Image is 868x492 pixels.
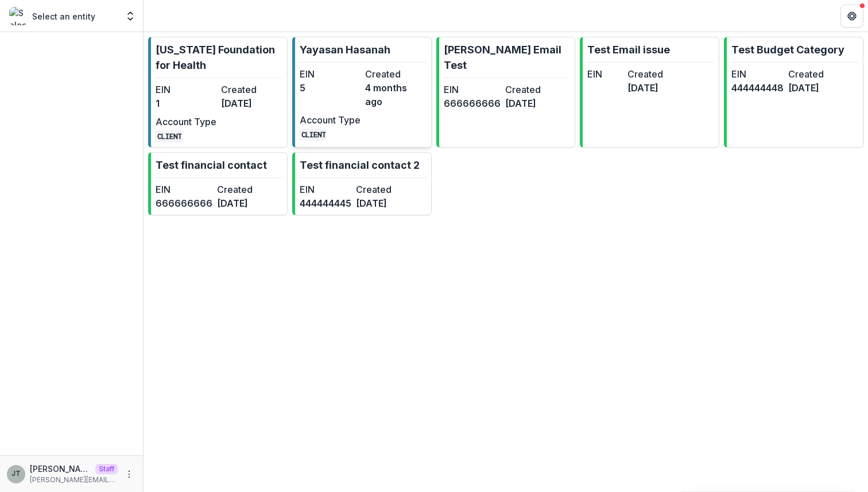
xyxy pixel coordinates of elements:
[444,42,571,73] p: [PERSON_NAME] Email Test
[444,83,501,96] dt: EIN
[300,81,361,95] dd: 5
[724,37,863,148] a: Test Budget CategoryEIN444444448Created[DATE]
[30,475,118,485] p: [PERSON_NAME][EMAIL_ADDRESS][DOMAIN_NAME]
[148,152,288,215] a: Test financial contactEIN666666666Created[DATE]
[731,81,784,95] dd: 444444448
[156,115,216,129] dt: Account Type
[300,183,351,196] dt: EIN
[505,96,562,110] dd: [DATE]
[300,196,351,210] dd: 444444445
[217,196,274,210] dd: [DATE]
[156,42,282,73] p: [US_STATE] Foundation for Health
[95,464,118,474] p: Staff
[300,129,327,141] code: CLIENT
[436,37,576,148] a: [PERSON_NAME] Email TestEIN666666666Created[DATE]
[156,196,212,210] dd: 666666666
[292,152,432,215] a: Test financial contact 2EIN444444445Created[DATE]
[9,7,28,25] img: Select an entity
[300,113,361,127] dt: Account Type
[627,81,663,95] dd: [DATE]
[221,96,282,110] dd: [DATE]
[505,83,562,96] dt: Created
[122,467,136,481] button: More
[30,463,91,475] p: [PERSON_NAME]
[300,157,420,173] p: Test financial contact 2
[156,83,216,96] dt: EIN
[627,67,663,81] dt: Created
[32,10,95,22] p: Select an entity
[788,81,840,95] dd: [DATE]
[580,37,719,148] a: Test Email issueEINCreated[DATE]
[292,37,432,148] a: Yayasan HasanahEIN5Created4 months agoAccount TypeCLIENT
[156,157,267,173] p: Test financial contact
[11,470,21,478] div: Joyce N Temelio
[356,196,408,210] dd: [DATE]
[365,81,426,109] dd: 4 months ago
[217,183,274,196] dt: Created
[300,67,361,81] dt: EIN
[587,42,670,57] p: Test Email issue
[122,5,138,28] button: Open entity switcher
[731,42,844,57] p: Test Budget Category
[444,96,501,110] dd: 666666666
[300,42,390,57] p: Yayasan Hasanah
[365,67,426,81] dt: Created
[587,67,623,81] dt: EIN
[840,5,863,28] button: Get Help
[156,183,212,196] dt: EIN
[148,37,288,148] a: [US_STATE] Foundation for HealthEIN1Created[DATE]Account TypeCLIENT
[731,67,784,81] dt: EIN
[156,96,216,110] dd: 1
[356,183,408,196] dt: Created
[221,83,282,96] dt: Created
[156,130,183,142] code: CLIENT
[788,67,840,81] dt: Created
